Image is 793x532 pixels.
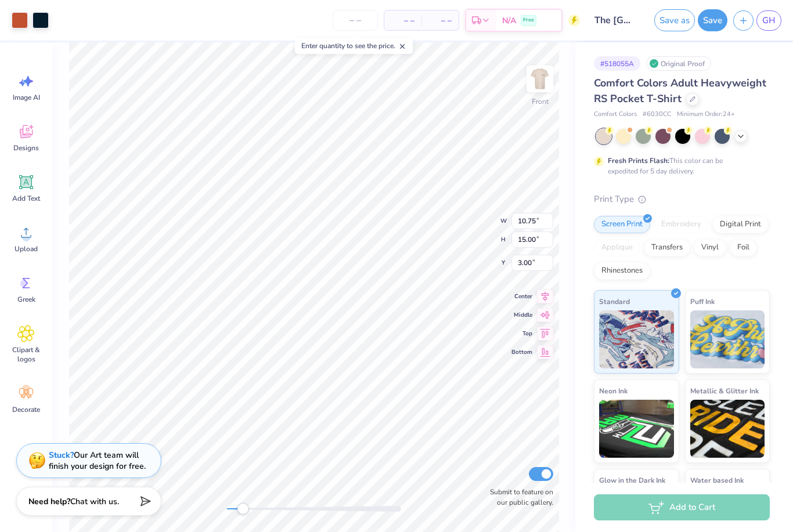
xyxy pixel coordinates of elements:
[730,239,757,256] div: Foil
[49,450,74,461] strong: Stuck?
[599,385,628,397] span: Neon Ink
[698,9,727,31] button: Save
[532,96,549,107] div: Front
[528,67,552,91] img: Front
[12,194,40,203] span: Add Text
[690,400,765,458] img: Metallic & Glitter Ink
[295,38,413,54] div: Enter quantity to see the price.
[237,503,248,515] div: Accessibility label
[511,329,532,338] span: Top
[13,143,39,153] span: Designs
[694,239,726,256] div: Vinyl
[428,15,452,27] span: – –
[594,193,770,206] div: Print Type
[594,110,637,120] span: Comfort Colors
[712,216,769,233] div: Digital Print
[523,16,534,24] span: Free
[594,56,640,71] div: # 518055A
[333,10,378,31] input: – –
[643,110,671,120] span: # 6030CC
[608,156,669,165] strong: Fresh Prints Flash:
[7,345,45,364] span: Clipart & logos
[594,216,650,233] div: Screen Print
[28,496,70,507] strong: Need help?
[586,9,643,32] input: Untitled Design
[502,15,516,27] span: N/A
[677,110,735,120] span: Minimum Order: 24 +
[594,76,766,106] span: Comfort Colors Adult Heavyweight RS Pocket T-Shirt
[391,15,414,27] span: – –
[690,474,744,486] span: Water based Ink
[608,155,751,176] div: This color can be expedited for 5 day delivery.
[690,295,715,307] span: Puff Ink
[599,310,674,368] img: Standard
[690,310,765,368] img: Puff Ink
[594,262,650,280] div: Rhinestones
[49,450,146,472] div: Our Art team will finish your design for free.
[511,310,532,320] span: Middle
[484,487,553,508] label: Submit to feature on our public gallery.
[70,496,119,507] span: Chat with us.
[646,56,711,71] div: Original Proof
[654,216,709,233] div: Embroidery
[599,400,674,458] img: Neon Ink
[511,292,532,301] span: Center
[13,93,40,102] span: Image AI
[762,14,776,27] span: GH
[12,405,40,414] span: Decorate
[599,474,665,486] span: Glow in the Dark Ink
[756,10,781,31] a: GH
[690,385,759,397] span: Metallic & Glitter Ink
[15,244,38,254] span: Upload
[511,348,532,357] span: Bottom
[594,239,640,256] div: Applique
[17,295,35,304] span: Greek
[599,295,630,307] span: Standard
[654,9,695,31] button: Save as
[644,239,690,256] div: Transfers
